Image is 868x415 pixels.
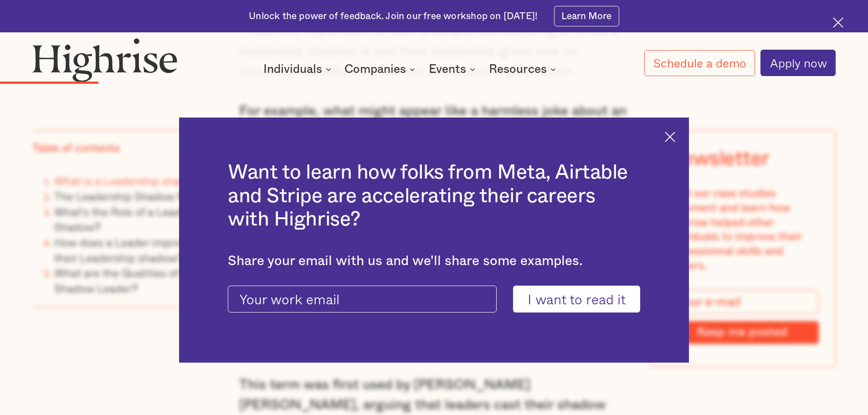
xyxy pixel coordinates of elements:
[228,286,640,313] form: current-ascender-blog-article-modal-form
[665,132,675,142] img: Cross icon
[228,286,497,313] input: Your work email
[554,6,619,26] a: Learn More
[344,64,406,75] div: Companies
[489,64,547,75] div: Resources
[833,17,843,28] img: Cross icon
[249,10,538,23] div: Unlock the power of feedback. Join our free workshop on [DATE]!
[263,64,334,75] div: Individuals
[228,161,640,231] h2: Want to learn how folks from Meta, Airtable and Stripe are accelerating their careers with Highrise?
[228,253,640,269] div: Share your email with us and we'll share some examples.
[344,64,418,75] div: Companies
[760,50,836,76] a: Apply now
[489,64,559,75] div: Resources
[429,64,466,75] div: Events
[513,286,640,313] input: I want to read it
[644,50,755,76] a: Schedule a demo
[263,64,322,75] div: Individuals
[32,38,177,82] img: Highrise logo
[429,64,478,75] div: Events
